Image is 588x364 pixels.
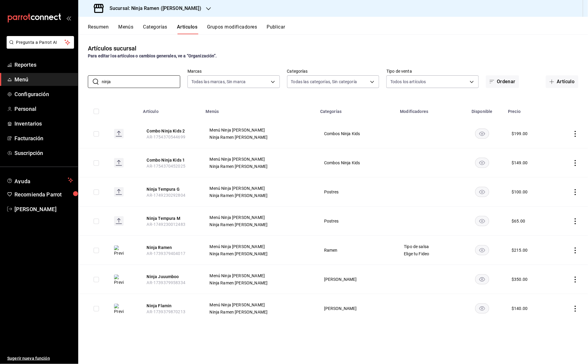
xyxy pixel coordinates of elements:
button: actions [572,131,578,137]
button: edit-product-location [147,128,195,134]
button: Artículos [177,24,197,34]
strong: Para editar los artículos o cambios generales, ve a “Organización”. [88,53,217,58]
span: [PERSON_NAME] [324,277,389,281]
span: Facturación [14,134,73,142]
span: AR-1739379958334 [147,280,185,285]
button: actions [572,218,578,224]
span: Todas las categorías, Sin categoría [291,79,357,85]
div: $ 199.00 [512,131,528,137]
button: Publicar [267,24,285,34]
span: Ninja Ramen [PERSON_NAME] [210,223,309,227]
span: Menú [14,75,73,83]
span: AR-1754370544699 [147,135,185,139]
button: actions [572,306,578,312]
th: Categorías [317,100,397,119]
button: actions [572,189,578,195]
span: Ninja Ramen [PERSON_NAME] [210,164,309,168]
span: AR-1739379404017 [147,251,185,256]
button: Categorías [143,24,168,34]
span: Combos Ninja Kids [324,161,389,165]
button: edit-product-location [147,303,195,309]
img: Preview [114,304,124,314]
span: Postres [324,190,389,194]
a: Pregunta a Parrot AI [4,44,74,50]
span: Ninja Ramen [PERSON_NAME] [210,281,309,285]
span: Ninja Ramen [PERSON_NAME] [210,310,309,314]
span: AR-1739379870213 [147,309,185,314]
button: Grupos modificadores [207,24,257,34]
th: Modificadores [397,100,460,119]
span: Reportes [14,61,73,69]
button: availability-product [475,129,489,139]
span: Inventarios [14,120,73,128]
span: Ramen [324,248,389,252]
th: Disponible [460,100,505,119]
span: Ninja Ramen [PERSON_NAME] [210,193,309,198]
span: Pregunta a Parrot AI [16,39,65,46]
button: availability-product [475,216,489,226]
button: Pregunta a Parrot AI [7,36,74,49]
span: Configuración [14,90,73,98]
div: $ 215.00 [512,247,528,253]
label: Categorías [287,69,379,74]
button: actions [572,277,578,283]
button: availability-product [475,274,489,284]
button: edit-product-location [147,215,195,221]
span: Ninja Ramen [PERSON_NAME] [210,252,309,256]
span: Menú Ninja [PERSON_NAME] [210,303,309,307]
span: Tipo de salsa [404,244,452,249]
span: Postres [324,219,389,223]
span: Menú Ninja [PERSON_NAME] [210,157,309,161]
th: Precio [505,100,552,119]
span: AR-1749230292804 [147,193,185,198]
span: Sugerir nueva función [7,355,73,362]
button: availability-product [475,303,489,314]
button: availability-product [475,187,489,197]
span: Suscripción [14,149,73,157]
span: [PERSON_NAME] [14,205,73,213]
span: Ninja Ramen [PERSON_NAME] [210,135,309,139]
button: Resumen [88,24,109,34]
span: [PERSON_NAME] [324,306,389,311]
input: Buscar artículo [102,76,180,88]
button: availability-product [475,245,489,255]
span: Elige tu Fideo [404,252,452,256]
button: open_drawer_menu [66,16,71,20]
button: edit-product-location [147,274,195,280]
button: Ordenar [486,75,519,88]
span: Menú Ninja [PERSON_NAME] [210,186,309,190]
th: Artículo [140,100,202,119]
img: Preview [114,275,124,285]
button: availability-product [475,158,489,168]
span: Recomienda Parrot [14,190,73,199]
div: $ 350.00 [512,276,528,282]
button: edit-product-location [147,186,195,192]
button: Menús [118,24,133,34]
span: Combos Ninja Kids [324,132,389,136]
h3: Sucursal: Ninja Ramen ([PERSON_NAME]) [105,5,201,12]
button: edit-product-location [147,157,195,163]
label: Tipo de venta [386,69,479,74]
span: Menú Ninja [PERSON_NAME] [210,274,309,278]
div: $ 149.00 [512,160,528,166]
span: Menú Ninja [PERSON_NAME] [210,244,309,249]
div: $ 65.00 [512,218,525,224]
button: Artículo [546,75,578,88]
span: Ayuda [14,177,65,184]
span: AR-1749230012483 [147,222,185,227]
div: Artículos sucursal [88,44,136,53]
button: actions [572,160,578,166]
span: Menú Ninja [PERSON_NAME] [210,215,309,220]
img: Preview [114,245,124,256]
div: navigation tabs [88,24,588,34]
button: edit-product-location [147,244,195,250]
label: Marcas [187,69,280,74]
div: $ 100.00 [512,189,528,195]
span: Todos los artículos [390,79,426,85]
span: Personal [14,105,73,113]
div: $ 140.00 [512,305,528,311]
span: Todas las marcas, Sin marca [191,79,246,85]
span: AR-1754370452025 [147,164,185,168]
button: actions [572,247,578,253]
span: Menú Ninja [PERSON_NAME] [210,128,309,132]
